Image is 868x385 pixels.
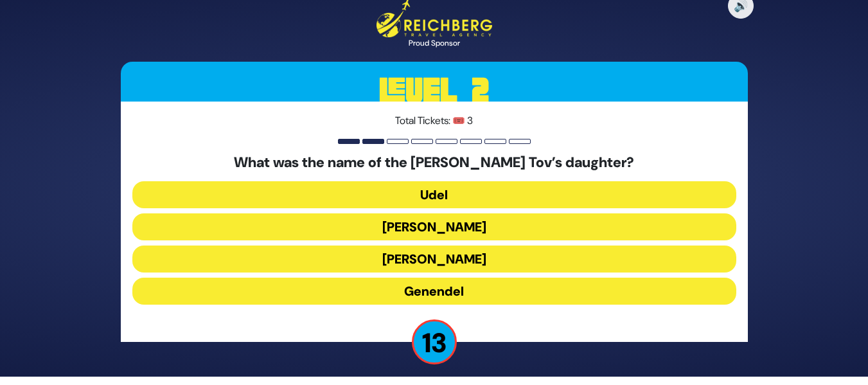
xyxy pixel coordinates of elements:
[132,181,736,208] button: Udel
[376,37,492,49] div: Proud Sponsor
[412,319,457,364] p: 13
[132,113,736,129] p: Total Tickets: 🎟️ 3
[132,278,736,305] button: Genendel
[132,246,736,273] button: [PERSON_NAME]
[121,62,748,120] h3: Level 2
[132,213,736,240] button: [PERSON_NAME]
[132,154,736,171] h5: What was the name of the [PERSON_NAME] Tov’s daughter?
